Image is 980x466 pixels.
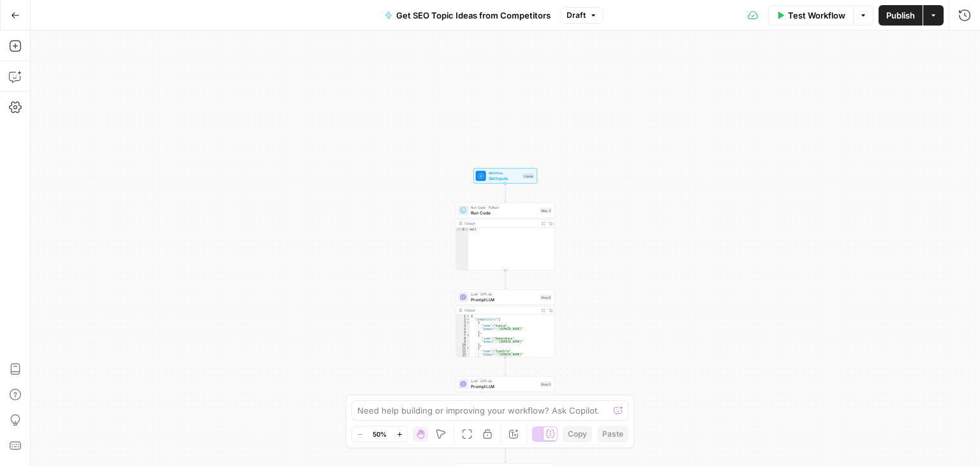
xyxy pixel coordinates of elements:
span: Test Workflow [788,9,845,22]
span: Copy [568,428,587,440]
span: LLM · GPT-4o [471,379,537,384]
div: 6 [456,331,470,334]
div: 2 [456,318,470,321]
button: Copy [563,426,592,442]
div: Output [464,221,537,226]
span: Run Code [471,209,537,216]
div: 13 [456,353,470,356]
div: 9 [456,340,470,343]
button: Get SEO Topic Ideas from Competitors [377,5,558,26]
g: Edge from start to step_4 [505,183,507,202]
div: Inputs [523,173,535,179]
button: Paste [597,426,628,442]
span: Prompt LLM [471,383,537,389]
span: Prompt LLM [471,296,537,303]
span: Toggle code folding, rows 7 through 10 [466,334,470,337]
div: 5 [456,327,470,331]
div: 4 [456,324,470,327]
div: 1 [456,228,468,231]
button: Test Workflow [768,5,853,26]
span: Toggle code folding, rows 3 through 6 [466,321,470,324]
div: 11 [456,347,470,350]
span: Draft [567,10,586,21]
span: Paste [602,428,623,440]
span: Toggle code folding, rows 1 through 16 [466,315,470,318]
div: 1 [456,315,470,318]
div: 8 [456,337,470,340]
span: Get SEO Topic Ideas from Competitors [396,9,551,22]
span: 50% [373,429,387,439]
div: 3 [456,321,470,324]
button: Draft [561,7,603,24]
span: LLM · GPT-4o [471,292,537,297]
span: Run Code · Python [471,205,537,210]
div: Step 5 [540,381,552,387]
span: Publish [886,9,915,22]
span: Workflow [489,170,521,176]
div: Output [464,308,537,313]
div: LLM · GPT-4oPrompt LLMStep 6Output{ "competitors":[ { "name":"6sense", "domain":"[DOMAIN_NAME]" }... [456,290,555,357]
span: Toggle code folding, rows 2 through 15 [466,318,470,321]
g: Edge from step_5 to step_8 [505,444,507,462]
g: Edge from step_4 to step_6 [505,270,507,289]
div: Run Code · PythonRun CodeStep 4Outputnull [456,203,555,271]
span: Set Inputs [489,175,521,181]
div: Step 6 [540,294,552,300]
div: Step 4 [540,207,553,213]
div: 7 [456,334,470,337]
div: 12 [456,350,470,353]
span: Toggle code folding, rows 11 through 14 [466,347,470,350]
g: Edge from step_6 to step_5 [505,357,507,375]
div: 14 [456,356,470,359]
div: WorkflowSet InputsInputs [456,169,555,184]
button: Publish [879,5,923,26]
div: 10 [456,343,470,347]
div: LLM · GPT-4oPrompt LLMStep 5Output{ "companies":[ { "name":"Unstuck Engine", "domain":"[DOMAIN_NA... [456,377,555,444]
